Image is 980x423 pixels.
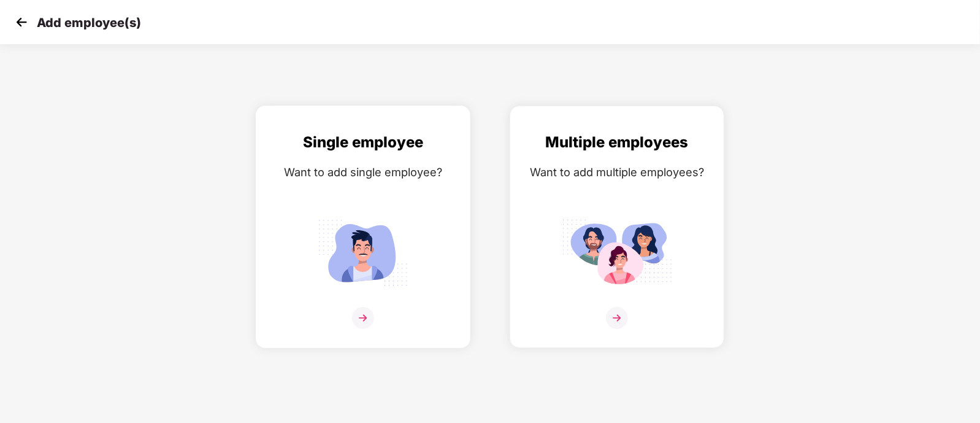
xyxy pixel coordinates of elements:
img: svg+xml;base64,PHN2ZyB4bWxucz0iaHR0cDovL3d3dy53My5vcmcvMjAwMC9zdmciIHdpZHRoPSIzNiIgaGVpZ2h0PSIzNi... [606,307,628,329]
div: Multiple employees [523,131,711,154]
img: svg+xml;base64,PHN2ZyB4bWxucz0iaHR0cDovL3d3dy53My5vcmcvMjAwMC9zdmciIGlkPSJTaW5nbGVfZW1wbG95ZWUiIH... [308,214,418,291]
img: svg+xml;base64,PHN2ZyB4bWxucz0iaHR0cDovL3d3dy53My5vcmcvMjAwMC9zdmciIHdpZHRoPSIzNiIgaGVpZ2h0PSIzNi... [352,307,374,329]
img: svg+xml;base64,PHN2ZyB4bWxucz0iaHR0cDovL3d3dy53My5vcmcvMjAwMC9zdmciIGlkPSJNdWx0aXBsZV9lbXBsb3llZS... [562,214,672,291]
p: Add employee(s) [37,15,141,30]
div: Single employee [269,131,457,154]
div: Want to add multiple employees? [523,163,711,181]
div: Want to add single employee? [269,163,457,181]
img: svg+xml;base64,PHN2ZyB4bWxucz0iaHR0cDovL3d3dy53My5vcmcvMjAwMC9zdmciIHdpZHRoPSIzMCIgaGVpZ2h0PSIzMC... [12,13,31,31]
